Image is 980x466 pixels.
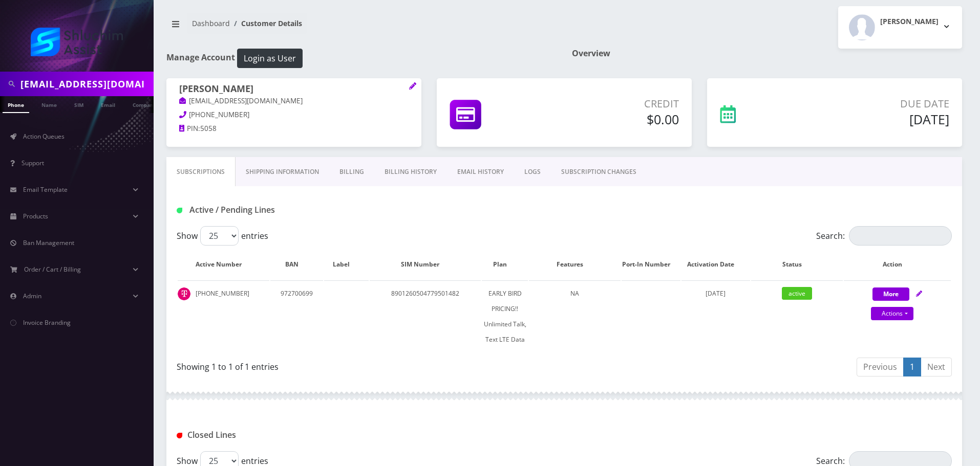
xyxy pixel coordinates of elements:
[801,96,949,112] p: Due Date
[177,430,425,440] h1: Closed Lines
[177,205,425,215] h1: Active / Pending Lines
[235,52,303,63] a: Login as User
[270,280,323,352] td: 972700699
[166,157,236,187] a: Subscriptions
[880,17,939,26] h2: [PERSON_NAME]
[551,157,647,187] a: SUBSCRIPTION CHANGES
[178,287,190,300] img: t_img.png
[166,13,557,42] nav: breadcrumb
[23,292,41,300] span: Admin
[622,250,680,279] th: Port-In Number: activate to sort column ascending
[782,287,812,300] span: active
[23,212,48,220] span: Products
[192,18,230,28] a: Dashboard
[482,280,528,352] td: EARLY BIRD PRICING!! Unlimited Talk, Text LTE Data
[20,74,151,94] input: Search in Company
[551,112,679,127] h5: $0.00
[551,96,679,112] p: Credit
[370,280,481,352] td: 8901260504779501482
[374,157,447,187] a: Billing History
[31,28,123,56] img: Shluchim Assist
[23,318,71,327] span: Invoice Branding
[230,18,302,29] li: Customer Details
[177,357,557,373] div: Showing 1 to 1 of 1 entries
[189,110,249,119] span: [PHONE_NUMBER]
[23,238,74,247] span: Ban Management
[482,250,528,279] th: Plan: activate to sort column ascending
[178,280,269,352] td: [PHONE_NUMBER]
[236,157,329,187] a: Shipping Information
[706,289,726,298] span: [DATE]
[270,250,323,279] th: BAN: activate to sort column ascending
[801,112,949,127] h5: [DATE]
[36,96,62,112] a: Name
[178,250,269,279] th: Active Number: activate to sort column ascending
[200,226,239,246] select: Showentries
[871,307,913,320] a: Actions
[844,250,951,279] th: Action: activate to sort column ascending
[329,157,374,187] a: Billing
[816,226,952,246] label: Search:
[22,159,44,167] span: Support
[179,96,303,106] a: [EMAIL_ADDRESS][DOMAIN_NAME]
[24,265,81,274] span: Order / Cart / Billing
[177,226,268,246] label: Show entries
[370,250,481,279] th: SIM Number: activate to sort column ascending
[166,49,557,68] h1: Manage Account
[3,96,29,113] a: Phone
[127,96,162,112] a: Company
[838,6,962,49] button: [PERSON_NAME]
[514,157,551,187] a: LOGS
[447,157,514,187] a: EMAIL HISTORY
[849,226,952,246] input: Search:
[237,49,303,68] button: Login as User
[921,358,952,376] a: Next
[529,280,621,352] td: NA
[177,433,182,438] img: Closed Lines
[324,250,369,279] th: Label: activate to sort column ascending
[23,185,68,194] span: Email Template
[529,250,621,279] th: Features: activate to sort column ascending
[96,96,120,112] a: Email
[857,358,904,376] a: Previous
[681,250,750,279] th: Activation Date: activate to sort column ascending
[179,124,200,134] a: PIN:
[179,83,409,96] h1: [PERSON_NAME]
[23,132,65,141] span: Action Queues
[69,96,89,112] a: SIM
[572,49,962,58] h1: Overview
[872,287,909,301] button: More
[751,250,843,279] th: Status: activate to sort column ascending
[903,358,921,376] a: 1
[200,124,217,133] span: 5058
[177,208,182,213] img: Active / Pending Lines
